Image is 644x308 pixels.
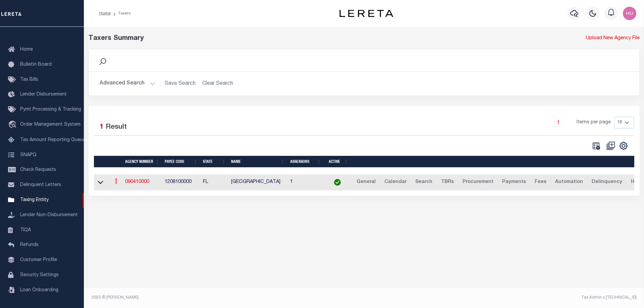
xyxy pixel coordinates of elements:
span: Customer Profile [20,258,57,262]
td: 1208100000 [162,174,200,191]
a: TBRs [438,177,457,188]
span: Bulletin Board [20,62,52,67]
label: Result [106,122,127,133]
a: Automation [552,177,586,188]
a: Fees [532,177,549,188]
a: Home [99,11,111,15]
span: Taxing Entity [20,198,49,202]
span: Loan Onboarding [20,288,58,293]
span: Security Settings [20,273,59,278]
a: Search [412,177,435,188]
a: General [354,177,379,188]
div: Taxers Summary [89,34,499,44]
span: Tax Amount Reporting Queue [20,138,86,142]
td: [GEOGRAPHIC_DATA] [228,174,287,191]
span: Order Management System [20,122,80,127]
span: Lender Disbursement [20,92,67,97]
i: travel_explore [8,121,19,129]
th: Payee Code: activate to sort column ascending [162,156,200,168]
a: 090410000 [125,180,149,184]
span: Lender Non-Disbursement [20,213,78,218]
a: Delinquency [589,177,625,188]
li: Taxers [111,10,131,16]
div: Tax Admin v.[TECHNICAL_ID] [369,295,637,301]
a: Upload New Agency File [586,35,640,42]
span: Tax Bills [20,77,38,82]
img: logo-dark.svg [339,10,393,17]
a: 1 [555,119,562,126]
a: Payments [499,177,529,188]
button: Advanced Search [100,77,155,90]
td: 1 [287,174,324,191]
span: SNAPQ [20,152,37,157]
span: Items per page [577,119,611,126]
a: Procurement [460,177,496,188]
img: check-icon-green.svg [334,179,341,186]
th: Agency Number: activate to sort column ascending [122,156,162,168]
span: Delinquent Letters [20,183,61,187]
span: Check Requests [20,168,56,172]
span: TIQA [20,228,31,232]
img: svg+xml;base64,PHN2ZyB4bWxucz0iaHR0cDovL3d3dy53My5vcmcvMjAwMC9zdmciIHBvaW50ZXItZXZlbnRzPSJub25lIi... [623,7,636,20]
div: 2025 © [PERSON_NAME]. [87,295,364,301]
span: Home [20,47,33,52]
th: Name: activate to sort column ascending [228,156,287,168]
th: Assessors: activate to sort column ascending [287,156,324,168]
a: Calendar [381,177,410,188]
span: 1 [100,124,104,131]
td: FL [200,174,228,191]
span: Refunds [20,243,39,247]
th: State: activate to sort column ascending [200,156,228,168]
span: Pymt Processing & Tracking [20,107,81,112]
th: Active: activate to sort column ascending [324,156,351,168]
